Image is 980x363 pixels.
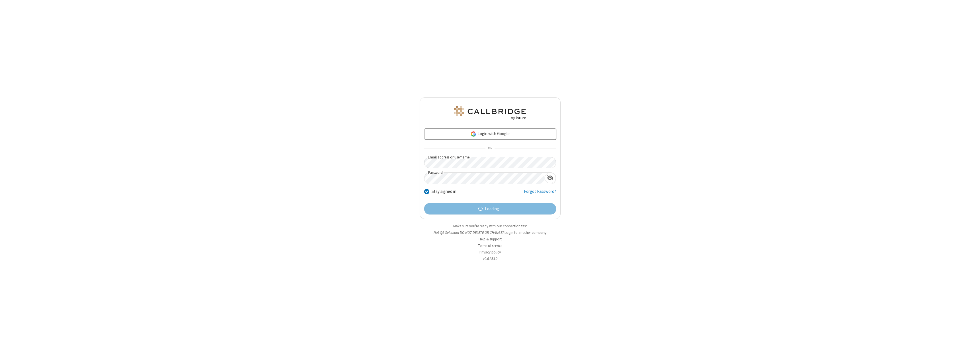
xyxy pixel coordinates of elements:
[505,230,546,235] button: Login to another company
[424,173,545,184] input: Password
[478,243,502,248] a: Terms of service
[479,250,501,255] a: Privacy policy
[424,203,556,214] button: Loading...
[470,131,477,137] img: google-icon.png
[524,188,556,199] a: Forgot Password?
[420,256,561,261] li: v2.6.353.2
[424,157,556,168] input: Email address or username
[485,145,495,152] span: OR
[453,224,527,228] a: Make sure you're ready with our connection test
[420,230,561,235] li: Not QA Selenium DO NOT DELETE OR CHANGE?
[485,206,502,212] span: Loading...
[479,237,502,242] a: Help & support
[432,188,456,195] label: Stay signed in
[545,173,556,183] div: Show password
[453,106,527,120] img: QA Selenium DO NOT DELETE OR CHANGE
[424,128,556,140] a: Login with Google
